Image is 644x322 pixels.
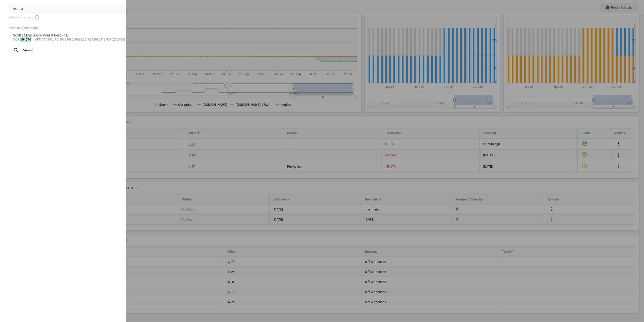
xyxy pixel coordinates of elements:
span: sku [13,38,19,41]
i: info_outline [34,15,39,20]
div: : :774505 :5000308600983,5010272090413,5010272185393,5010272194968 [13,38,154,42]
button: searchView all [9,45,158,56]
span: mpn [34,38,41,41]
div: Scotts Miracle-Gro Pour & Feed - 1L [13,33,154,38]
button: Close [122,7,129,11]
span: View all [13,47,154,54]
span: Keyboard shortcuts [9,15,158,20]
div: Product report results [9,26,161,30]
span: upc [53,38,59,41]
mark: 104574 [20,37,31,42]
input: Enter the SKU or product name [9,4,131,14]
i: search [13,47,19,54]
